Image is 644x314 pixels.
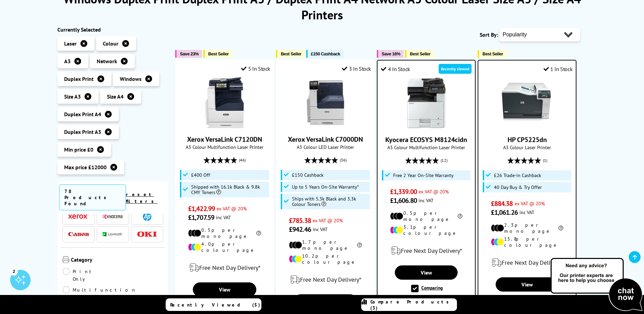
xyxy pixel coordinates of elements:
[199,77,250,128] img: Xerox VersaLink C7120DN
[381,144,472,151] span: A3 Colour Multifunction Laser Printer
[68,230,89,239] a: Canon
[381,66,410,72] div: 4 In Stock
[419,197,434,204] span: inc VAT
[478,50,507,58] button: Best Seller
[71,256,164,264] span: Category
[377,50,404,58] button: Save 16%
[311,51,340,56] span: £150 Cashback
[340,154,347,167] span: (36)
[289,225,311,234] span: £942.46
[502,123,553,130] a: HP CP5225dn
[62,256,69,263] img: Category
[68,214,89,219] img: Xerox
[188,227,261,239] li: 0.5p per mono page
[381,241,472,260] div: modal_delivery
[64,111,101,118] span: Duplex Print A4
[64,128,101,135] span: Duplex Print A3
[370,299,457,311] span: Compare Products (3)
[491,199,513,208] span: £884.38
[401,123,452,130] a: Kyocera ECOSYS M8124cidn
[97,58,117,65] span: Network
[64,164,107,171] span: Max price £12000
[64,146,93,153] span: Min price £0
[289,239,362,251] li: 1.7p per mono page
[64,93,81,100] span: Size A3
[276,50,305,58] button: Best Seller
[482,253,572,272] div: modal_delivery
[175,50,202,58] button: Save 23%
[313,226,328,232] span: inc VAT
[199,123,250,129] a: Xerox VersaLink C7120DN
[62,268,113,283] a: Print Only
[107,93,124,100] span: Size A4
[410,51,430,56] span: Best Seller
[179,258,270,277] div: modal_delivery
[288,135,363,144] a: Xerox VersaLink C7000DN
[491,236,564,248] li: 13.8p per colour page
[137,230,157,239] a: OKI
[64,58,71,65] span: A3
[491,222,564,234] li: 2.3p per mono page
[292,184,359,190] span: Up to 5 Years On-Site Warranty*
[393,173,454,178] span: Free 2 Year On-Site Warranty
[361,298,457,311] a: Compare Products (3)
[179,144,270,150] span: A3 Colour Multifunction Laser Printer
[300,123,351,129] a: Xerox VersaLink C7000DN
[59,185,126,210] span: 78 Products Found
[482,144,572,151] span: A3 Colour Laser Printer
[217,205,247,212] span: ex VAT @ 20%
[382,51,400,56] span: Save 16%
[68,212,89,221] a: Xerox
[441,154,447,167] span: (12)
[216,214,231,221] span: inc VAT
[191,172,210,178] span: £400 Off
[549,257,644,313] img: Open Live Chat window
[502,77,553,128] img: HP CP5225dn
[280,144,371,150] span: A3 Colour LED Laser Printer
[103,214,123,219] img: Kyocera
[543,154,547,167] span: (1)
[395,265,458,280] a: View
[57,26,169,33] div: Currently Selected
[494,173,541,178] span: £26 Trade-in Cashback
[401,77,452,128] img: Kyocera ECOSYS M8124cidn
[64,75,94,82] span: Duplex Print
[496,277,558,292] a: View
[292,196,369,207] span: Ships with 5.3k Black and 3.3k Colour Toners
[187,135,262,144] a: Xerox VersaLink C7120DN
[143,212,151,221] img: HP
[480,31,498,38] span: Sort By:
[419,188,449,195] span: ex VAT @ 20%
[188,213,214,222] span: £1,707.59
[188,241,261,253] li: 4.0p per colour page
[10,267,18,275] div: 2
[241,65,270,72] div: 5 In Stock
[103,232,123,236] img: Lexmark
[239,154,246,167] span: (46)
[68,232,89,237] img: Canon
[300,77,351,128] img: Xerox VersaLink C7000DN
[137,231,157,237] img: OKI
[508,135,547,144] a: HP CP5225dn
[385,135,467,144] a: Kyocera ECOSYS M8124cidn
[64,40,77,47] span: Laser
[491,208,518,217] span: £1,061.26
[166,298,261,311] a: Recently Viewed (5)
[188,204,215,213] span: £1,422.99
[390,187,417,196] span: £1,339.00
[313,217,343,224] span: ex VAT @ 20%
[103,230,123,239] a: Lexmark
[294,294,357,309] a: View
[103,40,118,47] span: Colour
[126,191,158,204] a: reset filters
[390,210,463,222] li: 0.5p per mono page
[306,50,344,58] button: £150 Cashback
[544,66,573,72] div: 1 In Stock
[405,50,434,58] button: Best Seller
[137,212,157,221] a: HP
[519,209,534,215] span: inc VAT
[120,75,142,82] span: Windows
[482,51,503,56] span: Best Seller
[289,253,362,265] li: 10.2p per colour page
[203,50,232,58] button: Best Seller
